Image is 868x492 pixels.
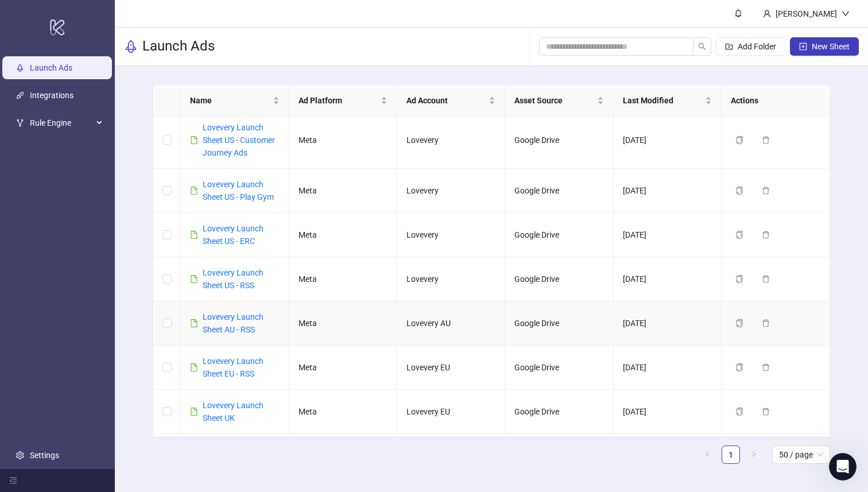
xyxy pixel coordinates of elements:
td: Meta [289,169,397,213]
th: Actions [722,85,830,117]
td: Lovevery [397,213,505,257]
td: Google Drive [505,112,613,169]
td: [DATE] [614,213,722,257]
a: Lovevery Launch Sheet US - RSS [203,268,263,290]
button: Add Folder [716,37,785,56]
span: user [763,10,771,18]
span: file [190,231,198,239]
span: left [704,451,711,458]
td: Google Drive [505,346,613,390]
td: [DATE] [614,390,722,434]
td: Lovevery [397,257,505,301]
td: Google Drive [505,301,613,346]
span: Ad Account [406,94,486,107]
button: left [699,445,717,464]
span: copy [735,136,743,144]
td: Google Drive [505,434,613,478]
th: Asset Source [505,85,613,117]
td: Lovevery AU [397,434,505,478]
td: Meta [289,390,397,434]
button: right [745,445,763,464]
td: Lovevery EU [397,346,505,390]
a: Lovevery Launch Sheet AU - RSS [203,312,263,334]
span: copy [735,275,743,283]
th: Ad Account [397,85,505,117]
td: Google Drive [505,390,613,434]
span: file [190,319,198,327]
span: Name [190,94,270,107]
span: search [698,42,706,51]
span: delete [762,408,770,416]
th: Name [181,85,289,117]
li: Next Page [745,445,763,464]
span: Add Folder [738,42,776,51]
td: [DATE] [614,346,722,390]
span: delete [762,136,770,144]
button: New Sheet [790,37,859,56]
span: delete [762,187,770,195]
a: Settings [30,451,59,460]
a: Lovevery Launch Sheet US - ERC [203,224,263,246]
td: [DATE] [614,257,722,301]
span: file [190,187,198,195]
span: menu-fold [9,476,17,485]
span: copy [735,319,743,327]
span: down [842,10,850,18]
td: Meta [289,346,397,390]
td: Google Drive [505,257,613,301]
li: 1 [722,445,740,464]
td: Google Drive [505,213,613,257]
th: Ad Platform [289,85,397,117]
td: Meta [289,112,397,169]
td: Meta [289,301,397,346]
span: New Sheet [812,42,850,51]
td: Meta [289,434,397,478]
td: Google Drive [505,169,613,213]
td: [DATE] [614,112,722,169]
td: Lovevery AU [397,301,505,346]
a: Lovevery Launch Sheet EU - RSS [203,357,263,378]
td: [DATE] [614,434,722,478]
span: right [750,451,757,458]
td: [DATE] [614,301,722,346]
span: copy [735,408,743,416]
td: Meta [289,213,397,257]
span: file [190,275,198,283]
span: Ad Platform [299,94,378,107]
span: delete [762,363,770,371]
div: Page Size [772,445,830,464]
span: file [190,363,198,371]
span: delete [762,275,770,283]
span: fork [16,119,24,127]
span: delete [762,319,770,327]
span: Asset Source [514,94,594,107]
a: Lovevery Launch Sheet US - Customer Journey Ads [203,123,275,157]
span: copy [735,231,743,239]
td: Lovevery [397,112,505,169]
a: Launch Ads [30,64,72,73]
span: plus-square [799,42,807,51]
span: Last Modified [623,94,703,107]
iframe: Intercom live chat [829,453,857,481]
span: Rule Engine [30,112,93,135]
a: Integrations [30,91,73,100]
div: [PERSON_NAME] [771,7,842,20]
th: Last Modified [614,85,722,117]
span: file [190,408,198,416]
span: delete [762,231,770,239]
span: 50 / page [779,446,823,463]
span: folder-add [725,42,733,51]
a: 1 [722,446,739,463]
td: Meta [289,257,397,301]
span: rocket [124,40,138,53]
li: Previous Page [699,445,717,464]
span: copy [735,187,743,195]
a: Lovevery Launch Sheet UK [203,401,263,423]
span: bell [734,9,742,17]
a: Lovevery Launch Sheet US - Play Gym [203,180,274,202]
td: Lovevery EU [397,390,505,434]
span: file [190,136,198,144]
td: [DATE] [614,169,722,213]
span: copy [735,363,743,371]
td: Lovevery [397,169,505,213]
